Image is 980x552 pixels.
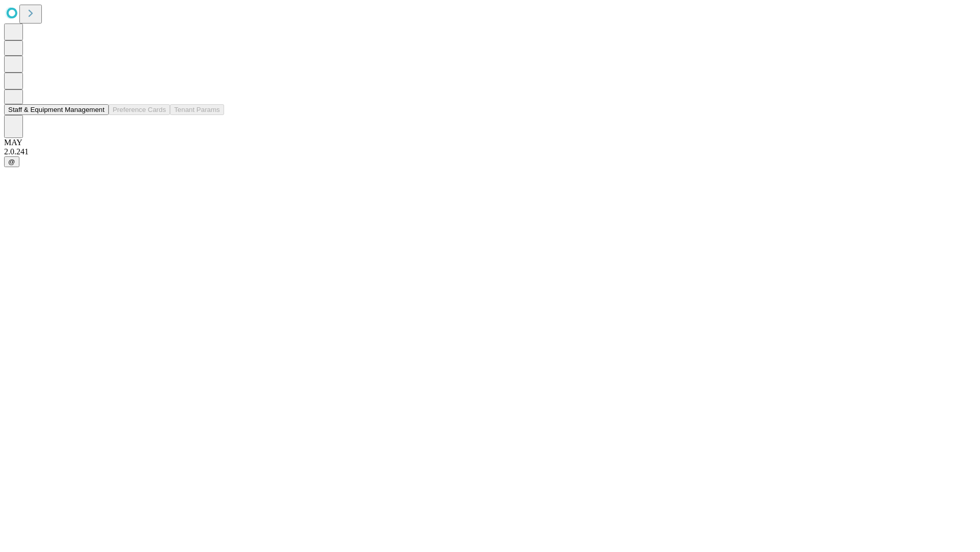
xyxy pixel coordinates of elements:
[170,104,224,115] button: Tenant Params
[8,158,15,166] span: @
[4,138,976,147] div: MAY
[4,104,109,115] button: Staff & Equipment Management
[109,104,170,115] button: Preference Cards
[4,147,976,156] div: 2.0.241
[4,156,19,167] button: @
